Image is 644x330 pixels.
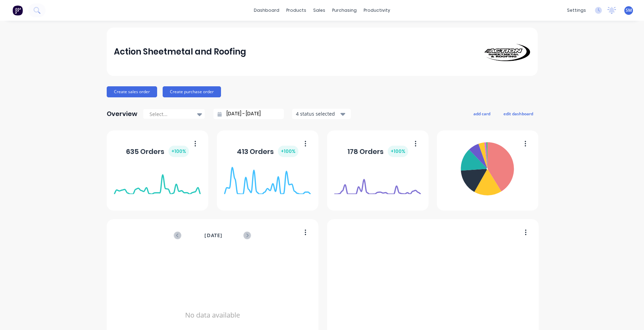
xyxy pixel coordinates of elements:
[250,5,283,16] a: dashboard
[278,146,298,157] div: + 100 %
[292,109,351,119] button: 4 status selected
[107,86,157,97] button: Create sales order
[163,86,221,97] button: Create purchase order
[12,5,23,16] img: Factory
[204,232,222,239] span: [DATE]
[107,107,137,121] div: Overview
[283,5,310,16] div: products
[329,5,360,16] div: purchasing
[296,110,339,117] div: 4 status selected
[114,45,246,59] div: Action Sheetmetal and Roofing
[310,5,329,16] div: sales
[360,5,394,16] div: productivity
[564,5,589,16] div: settings
[126,146,189,157] div: 635 Orders
[237,146,298,157] div: 413 Orders
[499,109,538,118] button: edit dashboard
[347,146,408,157] div: 178 Orders
[388,146,408,157] div: + 100 %
[469,109,495,118] button: add card
[482,42,530,61] img: Action Sheetmetal and Roofing
[626,7,632,13] span: SM
[169,146,189,157] div: + 100 %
